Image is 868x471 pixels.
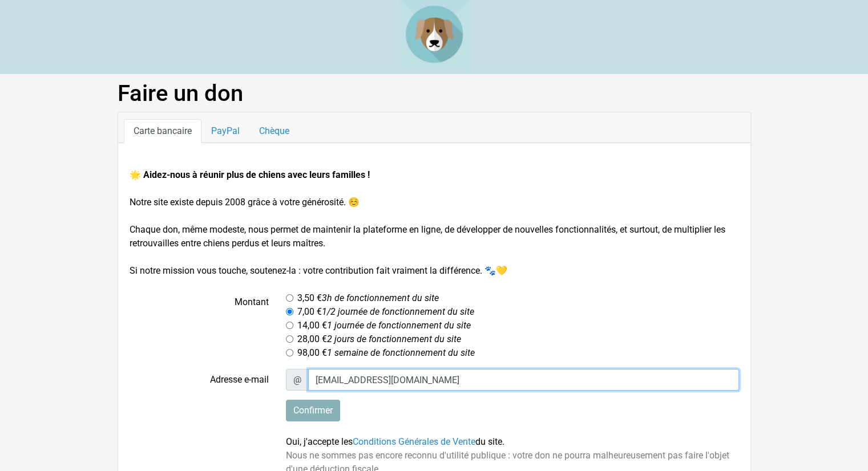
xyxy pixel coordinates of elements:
i: 1 semaine de fonctionnement du site [327,347,475,358]
a: Conditions Générales de Vente [353,436,475,447]
input: Confirmer [286,400,340,421]
span: @ [286,369,309,391]
label: 14,00 € [297,319,471,332]
label: Adresse e-mail [121,369,278,391]
label: Montant [121,291,278,360]
label: 28,00 € [297,332,461,346]
a: Chèque [249,119,299,143]
span: Oui, j'accepte les du site. [286,436,504,447]
label: 3,50 € [297,291,439,305]
h1: Faire un don [118,80,751,107]
i: 1/2 journée de fonctionnement du site [322,306,474,317]
a: Carte bancaire [124,119,201,143]
strong: 🌟 Aidez-nous à réunir plus de chiens avec leurs familles ! [130,169,370,180]
i: 2 jours de fonctionnement du site [327,334,461,344]
i: 3h de fonctionnement du site [322,293,439,303]
i: 1 journée de fonctionnement du site [327,320,471,331]
label: 98,00 € [297,346,475,360]
label: 7,00 € [297,305,474,319]
a: PayPal [201,119,249,143]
